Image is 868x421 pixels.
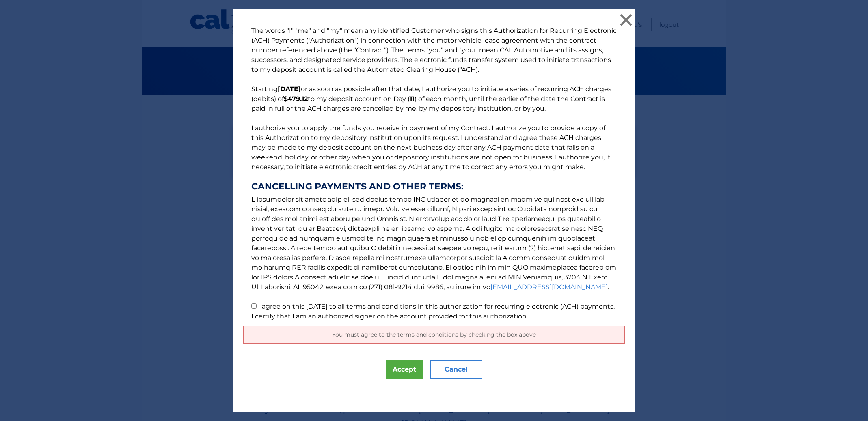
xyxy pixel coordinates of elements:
button: Accept [386,360,423,379]
a: [EMAIL_ADDRESS][DOMAIN_NAME] [490,283,608,291]
span: You must agree to the terms and conditions by checking the box above [332,331,536,338]
b: $479.12 [284,95,308,103]
strong: CANCELLING PAYMENTS AND OTHER TERMS: [251,182,617,191]
button: Cancel [430,360,482,379]
p: The words "I" "me" and "my" mean any identified Customer who signs this Authorization for Recurri... [243,26,625,321]
button: × [618,12,634,28]
b: 11 [410,95,415,103]
b: [DATE] [278,85,301,93]
label: I agree on this [DATE] to all terms and conditions in this authorization for recurring electronic... [251,303,615,320]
